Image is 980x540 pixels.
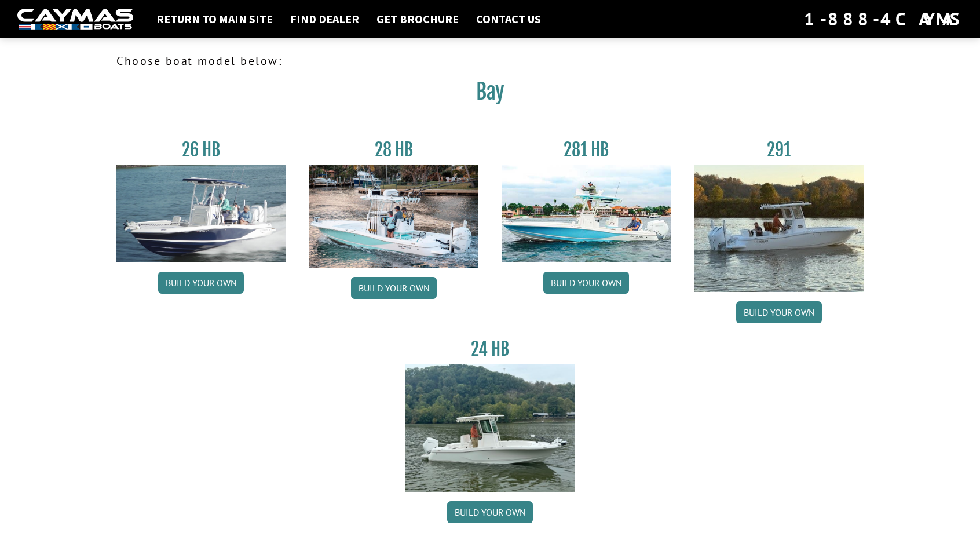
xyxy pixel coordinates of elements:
h3: 24 HB [405,338,575,360]
h3: 28 HB [309,139,479,160]
img: 26_new_photo_resized.jpg [116,165,286,262]
h3: 26 HB [116,139,286,160]
div: 1-888-4CAYMAS [804,6,963,32]
h3: 281 HB [502,139,671,160]
img: 28_hb_thumbnail_for_caymas_connect.jpg [309,165,479,268]
a: Find Dealer [284,12,365,27]
a: Build your own [351,277,437,299]
img: 24_HB_thumbnail.jpg [405,364,575,491]
a: Build your own [158,272,244,294]
h2: Bay [116,79,864,111]
h3: 291 [694,139,864,160]
img: white-logo-c9c8dbefe5ff5ceceb0f0178aa75bf4bb51f6bca0971e226c86eb53dfe498488.png [17,9,133,30]
p: Choose boat model below: [116,52,864,70]
img: 291_Thumbnail.jpg [694,165,864,292]
img: 28-hb-twin.jpg [502,165,671,262]
a: Build your own [736,301,822,323]
a: Build your own [543,272,629,294]
a: Get Brochure [371,12,465,27]
a: Return to main site [151,12,279,27]
a: Build your own [447,501,533,523]
a: Contact Us [470,12,547,27]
